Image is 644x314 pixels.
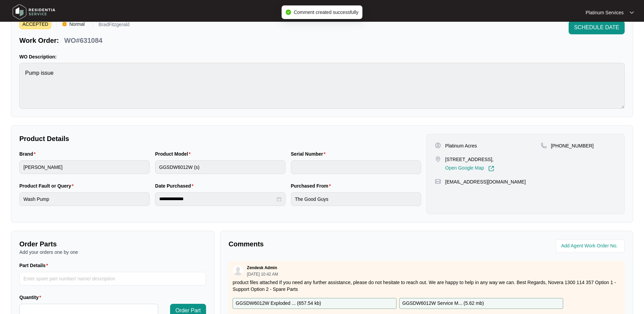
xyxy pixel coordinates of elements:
[19,262,51,269] label: Part Details
[247,265,277,271] p: Zendesk Admin
[291,192,421,206] input: Purchased From
[445,142,477,149] p: Platinum Acres
[67,19,87,29] span: Normal
[19,19,51,29] span: ACCEPTED
[19,192,150,206] input: Product Fault or Query
[19,134,421,143] p: Product Details
[445,165,494,172] a: Open Google Map
[586,9,624,16] p: Platinum Services
[10,2,58,22] img: residentia service logo
[155,182,196,189] label: Date Purchased
[19,239,206,249] p: Order Parts
[64,36,102,45] p: WO#631084
[159,195,275,203] input: Date Purchased
[62,22,67,26] img: Vercel Logo
[445,156,494,163] p: [STREET_ADDRESS],
[19,53,625,60] p: WO Description:
[402,300,484,307] p: GGSDW6012W Service M... ( 5.62 mb )
[236,300,321,307] p: GGSDW6012W Exploded ... ( 657.54 kb )
[19,36,59,45] p: Work Order:
[19,272,206,285] input: Part Details
[228,239,422,249] p: Comments
[435,156,441,162] img: map-pin
[19,160,150,174] input: Brand
[291,160,421,174] input: Serial Number
[19,63,625,109] textarea: Pump issue
[541,142,547,149] img: map-pin
[435,178,441,185] img: map-pin
[551,142,594,149] p: [PHONE_NUMBER]
[247,272,278,276] p: [DATE] 10:42 AM
[291,151,328,157] label: Serial Number
[445,178,526,185] p: [EMAIL_ADDRESS][DOMAIN_NAME]
[574,23,619,32] span: SCHEDULE DATE
[155,151,194,157] label: Product Model
[561,242,621,250] input: Add Agent Work Order No.
[155,160,286,174] input: Product Model
[291,182,334,189] label: Purchased From
[19,249,206,256] p: Add your orders one by one
[488,165,494,172] img: Link-External
[98,22,129,29] p: BradFitzgerald
[233,265,243,276] img: user.svg
[435,142,441,149] img: user-pin
[19,294,44,301] label: Quantity
[286,10,291,15] span: check-circle
[294,10,358,15] span: Comment created successfully
[630,11,634,14] img: dropdown arrow
[19,182,76,189] label: Product Fault or Query
[569,21,625,34] button: SCHEDULE DATE
[19,151,38,157] label: Brand
[233,279,621,293] p: product files attached If you need any further assistance, please do not hesitate to reach out. W...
